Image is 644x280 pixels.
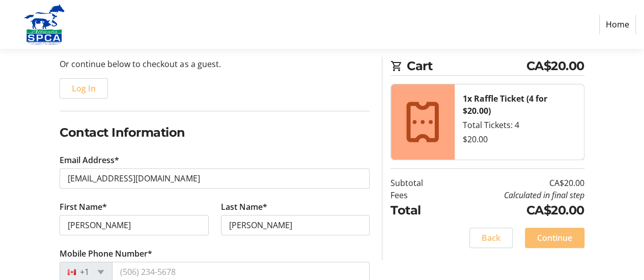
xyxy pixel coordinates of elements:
span: CA$20.00 [526,57,584,75]
p: Or continue below to checkout as a guest. [60,58,370,70]
label: Email Address* [60,154,119,166]
label: Last Name* [221,201,267,213]
td: Total [390,201,446,220]
span: Continue [537,232,572,244]
td: CA$20.00 [446,201,584,220]
span: Cart [407,57,526,75]
div: Total Tickets: 4 [463,119,576,131]
a: Home [599,15,636,34]
h2: Contact Information [60,123,370,142]
button: Back [469,228,513,248]
label: First Name* [60,201,107,213]
img: Alberta SPCA's Logo [8,4,80,45]
div: $20.00 [463,133,576,145]
button: Continue [525,228,584,248]
td: Subtotal [390,177,446,189]
td: CA$20.00 [446,177,584,189]
label: Mobile Phone Number* [60,247,152,260]
td: Calculated in final step [446,189,584,201]
td: Fees [390,189,446,201]
span: Log In [72,82,96,95]
strong: 1x Raffle Ticket (4 for $20.00) [463,93,547,116]
span: Back [482,232,500,244]
button: Log In [60,78,108,99]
